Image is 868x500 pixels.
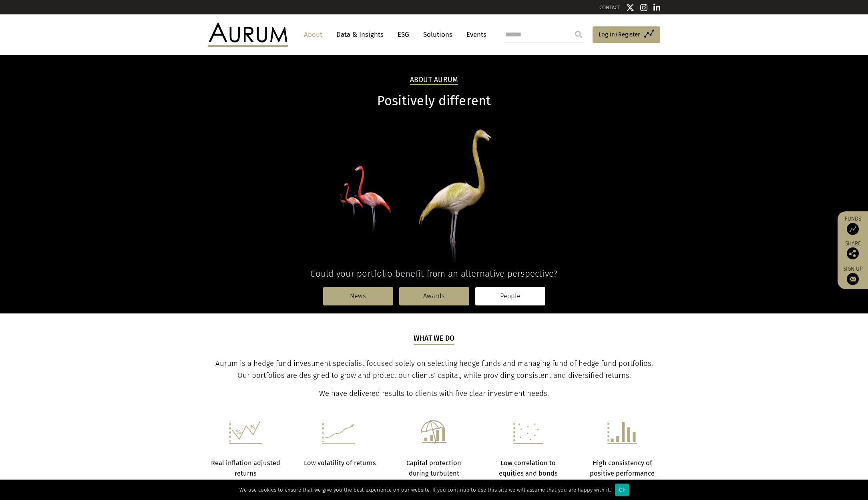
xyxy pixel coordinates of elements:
[208,268,660,279] h4: Could your portfolio benefit from an alternative perspective?
[847,273,859,285] img: Sign up to our newsletter
[571,26,587,42] input: Submit
[599,4,620,10] a: CONTACT
[211,459,280,477] strong: Real inflation adjusted returns
[626,4,634,12] img: Twitter icon
[653,4,661,12] img: Linkedin icon
[842,215,864,235] a: Funds
[599,30,640,39] span: Log in/Register
[332,27,388,42] a: Data & Insights
[304,459,376,467] strong: Low volatility of returns
[406,459,461,488] strong: Capital protection during turbulent markets
[462,27,486,42] a: Events
[842,241,864,259] div: Share
[208,93,660,109] h1: Positively different
[215,359,653,380] span: Aurum is a hedge fund investment specialist focused solely on selecting hedge funds and managing ...
[593,26,660,43] a: Log in/Register
[842,265,864,285] a: Sign up
[419,27,456,42] a: Solutions
[410,76,458,85] h2: About Aurum
[640,4,647,12] img: Instagram icon
[615,484,629,496] div: Ok
[414,333,455,345] h5: What we do
[394,27,413,42] a: ESG
[323,287,393,305] a: News
[499,459,558,477] strong: Low correlation to equities and bonds
[208,22,288,46] img: Aurum
[590,459,655,477] strong: High consistency of positive performance
[399,287,469,305] a: Awards
[319,389,549,398] span: We have delivered results to clients with five clear investment needs.
[847,223,859,235] img: Access Funds
[847,247,859,259] img: Share this post
[300,27,326,42] a: About
[475,287,545,305] a: People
